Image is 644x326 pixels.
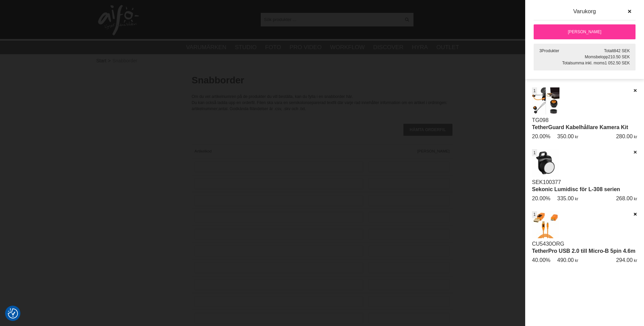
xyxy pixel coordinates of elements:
a: TetherGuard Kabelhållare Kamera Kit [532,124,628,130]
span: 490.00 [557,257,574,263]
span: 294.00 [616,257,633,263]
a: TG098 [532,117,549,123]
span: 1 052.50 SEK [605,61,630,65]
a: Sekonic Lumidisc för L-308 serien [532,186,620,192]
button: Samtyckesinställningar [8,307,18,320]
a: SEK100377 [532,179,561,185]
span: Produkter [541,48,559,53]
a: [PERSON_NAME] [534,24,636,39]
img: TetherGuard Kabelhållare Kamera Kit [532,87,559,115]
span: 210.50 SEK [608,55,630,59]
span: 20.00% [532,196,550,201]
span: Totalsumma inkl. moms [562,61,605,65]
span: Momsbelopp [585,55,608,59]
span: 40.00% [532,257,550,263]
span: 20.00% [532,134,550,139]
span: 1 [533,150,536,156]
img: TetherPro USB 2.0 till Micro-B 5pin 4.6m [532,211,559,239]
span: 280.00 [616,134,633,139]
span: 842 SEK [614,48,630,53]
img: Sekonic Lumidisc för L-308 serien [532,149,559,177]
span: Totalt [604,48,614,53]
span: 1 [533,88,536,94]
span: 268.00 [616,196,633,201]
span: 350.00 [557,134,574,139]
span: 3 [539,48,542,53]
span: Varukorg [573,8,596,15]
a: TetherPro USB 2.0 till Micro-B 5pin 4.6m [532,248,636,254]
a: CU5430ORG [532,241,564,247]
img: Revisit consent button [8,308,18,319]
span: 1 [533,211,536,218]
span: 335.00 [557,196,574,201]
